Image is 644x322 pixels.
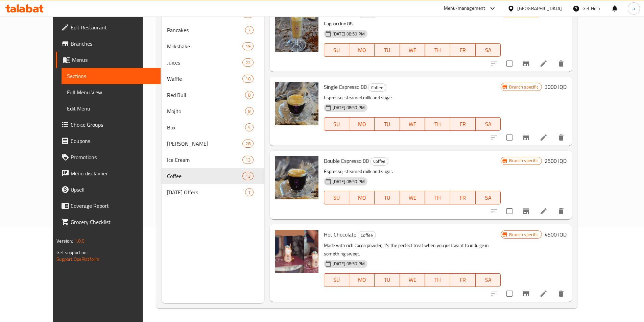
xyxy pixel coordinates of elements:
div: items [245,123,254,131]
span: Ice Cream [167,156,242,164]
button: TU [375,273,400,287]
div: items [242,172,253,180]
div: items [242,75,253,83]
div: items [245,188,254,196]
span: SU [327,193,347,203]
span: 13 [243,157,253,163]
span: 1 [245,189,253,196]
span: SA [478,45,498,55]
div: Waffle [167,75,242,83]
button: FR [450,117,476,131]
span: Single Espresso 88 [324,82,367,92]
span: Promotions [71,153,155,161]
span: 8 [245,92,253,98]
span: TU [377,193,397,203]
div: Juices22 [162,54,264,71]
button: SA [476,43,501,57]
span: Coffee [368,84,386,92]
span: Edit Menu [67,104,155,113]
a: Upsell [56,181,161,198]
a: Coupons [56,133,161,149]
span: Upsell [71,185,155,194]
div: [DATE] Offers1 [162,184,264,200]
div: Mojito8 [162,103,264,119]
button: WE [400,117,425,131]
span: [PERSON_NAME] [167,140,242,148]
span: Branch specific [506,84,541,90]
a: Menus [56,52,161,68]
p: Espresso, steamed milk and sugar. [324,94,501,102]
div: Ramadan Offers [167,188,245,196]
a: Choice Groups [56,117,161,133]
span: 1.0.0 [74,237,85,245]
span: TU [377,45,397,55]
button: SA [476,191,501,204]
span: SA [478,193,498,203]
span: Box [167,123,245,131]
span: Grocery Checklist [71,218,155,226]
button: SU [324,273,350,287]
button: SU [324,43,350,57]
div: Waffle10 [162,71,264,87]
button: Branch-specific-item [518,286,534,302]
button: SA [476,273,501,287]
a: Edit Restaurant [56,19,161,35]
span: TU [377,119,397,129]
span: Version: [56,237,73,245]
a: Support.OpsPlatform [56,255,99,264]
button: SU [324,191,350,204]
span: SU [327,45,347,55]
a: Edit menu item [540,59,548,68]
a: Coverage Report [56,198,161,214]
button: TH [425,43,450,57]
span: FR [453,119,473,129]
p: Made with rich cocoa powder, it's the perfect treat when you just want to indulge in something sw... [324,241,501,258]
img: Hot Chocolate [275,230,318,273]
button: FR [450,191,476,204]
span: Menus [72,56,155,64]
div: [PERSON_NAME]28 [162,135,264,152]
button: Branch-specific-item [518,55,534,72]
div: Pancakes7 [162,22,264,38]
h6: 4000 IQD [545,8,567,18]
span: MO [352,275,372,285]
span: SU [327,275,347,285]
button: MO [349,43,375,57]
span: 13 [243,173,253,179]
span: TH [428,119,448,129]
button: Branch-specific-item [518,203,534,219]
a: Edit Menu [62,100,161,117]
span: [DATE] 08:50 PM [330,31,367,37]
span: Red Bull [167,91,245,99]
button: delete [553,203,569,219]
span: FR [453,275,473,285]
span: 7 [245,27,253,33]
div: Milkshake19 [162,38,264,54]
img: Cappuccino 88 [275,8,318,52]
span: Get support on: [56,248,88,257]
span: Juices [167,58,242,67]
span: SU [327,119,347,129]
div: Ice Cream13 [162,152,264,168]
button: TH [425,273,450,287]
span: Hot Chocolate [324,229,356,240]
div: Mojito [167,107,245,115]
div: items [245,91,254,99]
span: [DATE] 08:50 PM [330,261,367,267]
span: TH [428,193,448,203]
span: Select to update [502,56,517,71]
div: Coffee [358,231,376,239]
a: Promotions [56,149,161,165]
span: Coffee [167,172,242,180]
button: TU [375,117,400,131]
span: TH [428,45,448,55]
div: items [242,140,253,148]
button: TU [375,43,400,57]
h6: 4500 IQD [545,230,567,239]
button: delete [553,55,569,72]
button: TU [375,191,400,204]
img: Double Espresso 88 [275,156,318,199]
span: Full Menu View [67,88,155,96]
div: Pancakes [167,26,245,34]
